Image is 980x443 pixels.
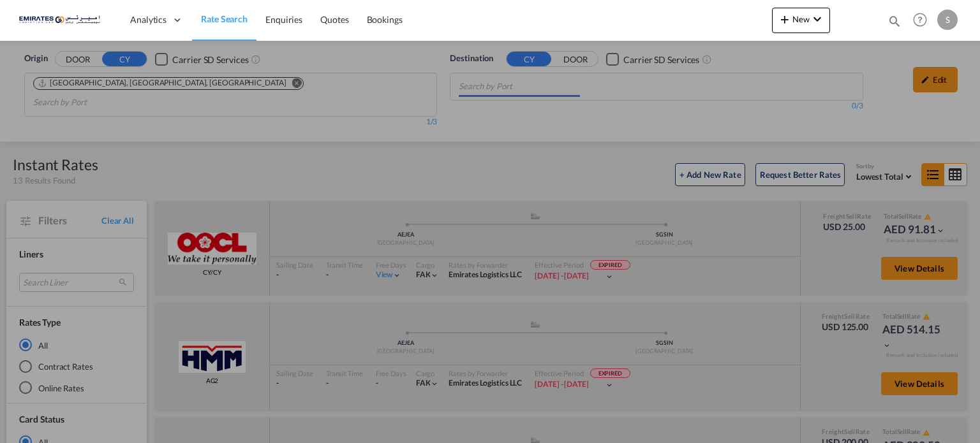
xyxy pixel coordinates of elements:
[909,9,931,31] span: Help
[265,14,302,25] span: Enquiries
[19,6,105,34] img: c67187802a5a11ec94275b5db69a26e6.png
[201,13,248,24] span: Rate Search
[810,11,825,27] md-icon: icon-chevron-down
[937,10,958,30] div: S
[367,14,403,25] span: Bookings
[909,9,937,32] div: Help
[320,14,348,25] span: Quotes
[777,11,792,27] md-icon: icon-plus 400-fg
[887,14,902,33] div: icon-magnify
[130,13,167,26] span: Analytics
[772,8,830,33] button: icon-plus 400-fgNewicon-chevron-down
[777,14,825,24] span: New
[887,14,902,28] md-icon: icon-magnify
